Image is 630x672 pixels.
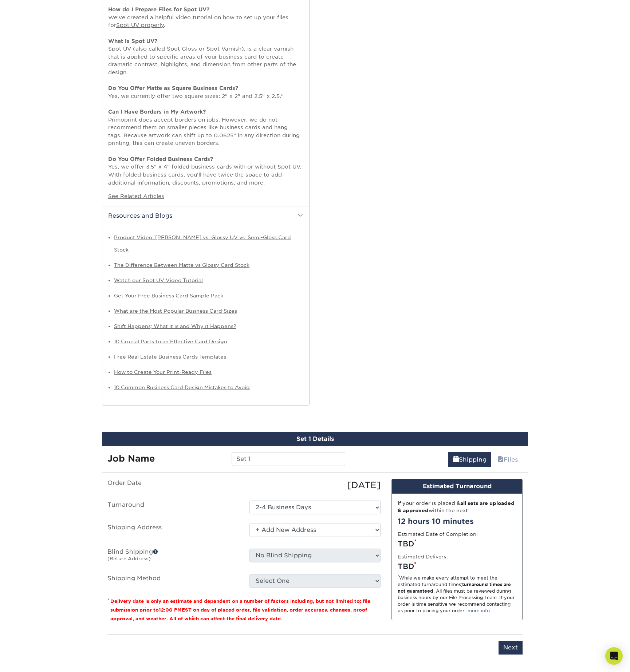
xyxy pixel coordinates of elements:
label: Shipping Method [102,574,244,588]
label: Order Date [102,479,244,492]
label: Estimated Date of Completion: [398,530,478,538]
a: Shift Happens; What it is and Why it Happens? [114,323,236,329]
strong: Job Name [107,453,155,464]
a: 10 Crucial Parts to an Effective Card Design [114,339,227,344]
div: TBD [398,561,516,572]
div: While we make every attempt to meet the estimated turnaround times; . All files must be reviewed ... [398,575,516,614]
div: If your order is placed & within the next: [398,499,516,514]
strong: Do You Offer Folded Business Cards? [108,156,213,162]
label: Blind Shipping [102,549,244,565]
div: [DATE] [244,479,386,492]
span: shipping [453,456,459,463]
a: How to Create Your Print-Ready Files [114,369,212,375]
a: Shipping [448,452,491,467]
span: files [498,456,504,463]
strong: Can I Have Borders in My Artwork? [108,108,206,115]
strong: What is Spot UV? [108,38,157,44]
small: (Return Address) [107,556,151,561]
a: Files [493,452,523,467]
a: Get Your Free Business Card Sample Pack [114,293,223,299]
a: Watch our Spot UV Video Tutorial [114,277,203,283]
div: Open Intercom Messenger [605,647,623,665]
strong: turnaround times are not guaranteed [398,582,511,594]
a: Free Real Estate Business Cards Templates [114,354,226,360]
label: Turnaround [102,501,244,514]
div: Estimated Turnaround [392,479,522,494]
a: 10 Common Business Card Design Mistakes to Avoid [114,384,250,390]
div: TBD [398,538,516,549]
a: more info [468,608,490,613]
div: 12 hours 10 minutes [398,516,516,527]
h2: Resources and Blogs [102,206,309,225]
a: What are the Most Popular Business Card Sizes [114,308,237,314]
small: Delivery date is only an estimate and dependent on a number of factors including, but not limited... [110,598,370,621]
label: Shipping Address [102,523,244,540]
a: The Difference Between Matte vs Glossy Card Stock [114,262,249,268]
a: See Related Articles [108,193,164,199]
label: Estimated Delivery: [398,553,448,560]
a: Spot UV properly [116,22,164,28]
strong: Do You Offer Matte as Square Business Cards? [108,85,238,91]
span: 12:00 PM [159,607,182,613]
strong: How do I Prepare Files for Spot UV? [108,6,209,12]
a: Product Video: [PERSON_NAME] vs. Glossy UV vs. Semi-Gloss Card Stock [114,234,291,253]
input: Next [499,641,523,655]
input: Enter a job name [232,452,345,466]
div: Set 1 Details [102,432,528,446]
